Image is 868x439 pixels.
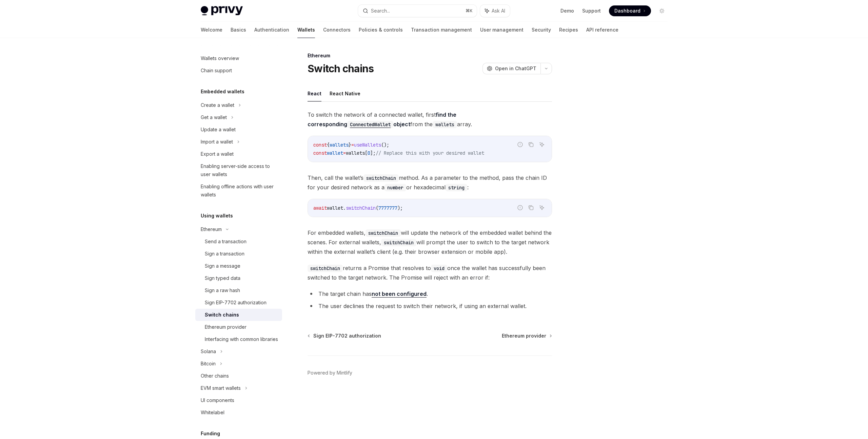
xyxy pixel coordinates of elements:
a: Other chains [195,370,282,382]
span: 0 [368,150,370,156]
a: Whitelabel [195,406,282,419]
span: ( [376,205,378,211]
div: Bitcoin [201,360,216,368]
a: Sign EIP-7702 authorization [195,297,282,309]
span: Dashboard [614,7,640,14]
a: Wallets [297,22,315,38]
span: ⌘ K [466,8,473,14]
div: Sign a message [205,262,240,270]
a: Basics [231,22,246,38]
div: Chain support [201,66,232,75]
span: Ethereum provider [502,332,546,339]
button: React Native [330,85,360,101]
a: UI components [195,394,282,406]
div: UI components [201,396,234,404]
div: Sign a raw hash [205,286,240,294]
h5: Embedded wallets [201,88,244,96]
a: Enabling server-side access to user wallets [195,160,282,180]
button: Ask AI [537,203,546,212]
a: Security [532,22,551,38]
a: Ethereum provider [502,332,551,339]
div: Whitelabel [201,408,224,417]
button: Report incorrect code [516,140,525,149]
code: switchChain [308,265,343,272]
button: Open in ChatGPT [482,63,540,74]
a: Authentication [254,22,289,38]
a: find the correspondingConnectedWalletobject [308,111,456,128]
div: Interfacing with common libraries [205,335,278,343]
div: Sign typed data [205,274,240,282]
span: useWallets [354,142,381,148]
a: Connectors [323,22,351,38]
span: To switch the network of a connected wallet, first from the array. [308,110,552,129]
code: switchChain [363,174,399,182]
span: Sign EIP-7702 authorization [313,332,381,339]
code: number [384,184,406,191]
code: switchChain [381,239,416,246]
a: Transaction management [411,22,472,38]
a: Chain support [195,64,282,77]
a: Support [582,7,601,14]
div: Wallets overview [201,54,239,62]
span: returns a Promise that resolves to once the wallet has successfully been switched to the target n... [308,263,552,282]
div: Solana [201,347,216,356]
a: not been configured [372,290,427,298]
a: Sign a raw hash [195,284,282,297]
div: Create a wallet [201,101,234,109]
a: Demo [560,7,574,14]
a: Policies & controls [359,22,403,38]
div: EVM smart wallets [201,384,241,392]
div: Ethereum [308,52,552,59]
span: Then, call the wallet’s method. As a parameter to the method, pass the chain ID for your desired ... [308,173,552,192]
button: Ask AI [537,140,546,149]
div: Search... [371,7,390,15]
a: Recipes [559,22,578,38]
span: { [327,142,330,148]
span: [ [365,150,368,156]
button: Search...⌘K [358,5,477,17]
code: ConnectedWallet [347,121,393,128]
a: Update a wallet [195,123,282,136]
h5: Funding [201,430,220,438]
li: The target chain has . [308,289,552,299]
span: For embedded wallets, will update the network of the embedded wallet behind the scenes. For exter... [308,228,552,256]
a: Welcome [201,22,222,38]
button: Toggle dark mode [656,5,667,16]
div: Sign a transaction [205,250,244,258]
div: Send a transaction [205,237,246,246]
a: Powered by Mintlify [308,369,352,376]
div: Other chains [201,372,229,380]
div: Ethereum provider [205,323,246,331]
span: ); [397,205,403,211]
span: wallets [330,142,349,148]
li: The user declines the request to switch their network, if using an external wallet. [308,301,552,311]
span: // Replace this with your desired wallet [376,150,484,156]
button: React [308,85,321,101]
a: Sign a message [195,260,282,272]
span: } [349,142,351,148]
img: light logo [201,6,243,16]
a: Sign EIP-7702 authorization [308,332,381,339]
code: wallets [433,121,457,128]
button: Report incorrect code [516,203,525,212]
div: Sign EIP-7702 authorization [205,299,267,307]
span: const [313,150,327,156]
a: Ethereum provider [195,321,282,333]
h1: Switch chains [308,62,374,75]
a: Dashboard [609,5,651,16]
a: Interfacing with common libraries [195,333,282,345]
span: 7777777 [378,205,397,211]
div: Ethereum [201,225,222,233]
span: wallets [346,150,365,156]
span: Ask AI [492,7,505,14]
a: User management [480,22,524,38]
div: Enabling offline actions with user wallets [201,183,278,199]
span: const [313,142,327,148]
span: await [313,205,327,211]
code: void [431,265,447,272]
a: Sign a transaction [195,248,282,260]
button: Copy the contents from the code block [527,203,535,212]
span: = [351,142,354,148]
div: Import a wallet [201,138,233,146]
a: Sign typed data [195,272,282,284]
